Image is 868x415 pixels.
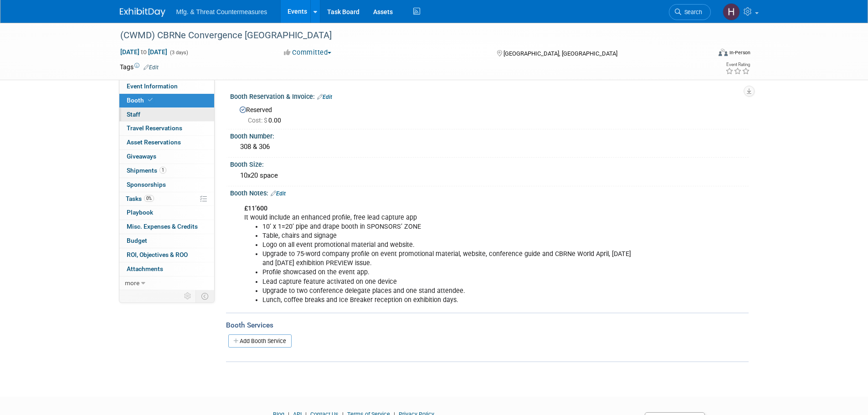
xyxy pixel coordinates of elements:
a: Giveaways [119,150,214,164]
a: Attachments [119,262,214,276]
a: Shipments1 [119,164,214,178]
div: Event Rating [725,62,750,67]
a: more [119,277,214,290]
a: Search [669,4,711,20]
a: Asset Reservations [119,136,214,149]
a: Staff [119,108,214,122]
span: Staff [127,111,140,118]
li: Logo on all event promotional material and website. [262,241,643,250]
a: ROI, Objectives & ROO [119,248,214,262]
li: Table, chairs and signage [262,231,643,241]
span: [GEOGRAPHIC_DATA], [GEOGRAPHIC_DATA] [503,50,617,57]
a: Budget [119,234,214,248]
span: Tasks [126,195,154,202]
span: 0% [144,195,154,202]
li: Upgrade to 75-word company profile on event promotional material, website, conference guide and C... [262,250,643,268]
li: Lead capture feature activated on one device [262,277,643,287]
div: It would include an enhanced profile, free lead capture app [238,200,648,309]
span: to [139,48,148,56]
span: Event Information [127,82,178,90]
a: Edit [144,64,159,71]
div: Reserved [237,103,742,125]
span: Attachments [127,265,163,272]
div: 308 & 306 [237,140,742,154]
td: Personalize Event Tab Strip [180,290,196,302]
i: Booth reservation complete [148,97,153,102]
a: Sponsorships [119,178,214,192]
a: Tasks0% [119,192,214,206]
a: Event Information [119,80,214,93]
img: ExhibitDay [120,8,165,17]
span: Search [681,9,702,15]
b: £11’600 [244,205,267,212]
span: [DATE] [DATE] [120,48,168,56]
span: Misc. Expenses & Credits [127,223,198,230]
div: Event Format [657,47,751,61]
td: Toggle Event Tabs [195,290,214,302]
span: ROI, Objectives & ROO [127,251,188,258]
a: Edit [271,190,286,197]
span: 1 [159,167,166,174]
a: Travel Reservations [119,122,214,135]
button: Committed [281,48,335,57]
li: 10’ x 1=20’ pipe and drape booth in SPONSORS’ ZONE [262,222,643,231]
span: Asset Reservations [127,138,181,146]
div: Booth Reservation & Invoice: [230,90,749,102]
span: more [125,279,139,287]
span: Booth [127,97,154,104]
span: Travel Reservations [127,124,182,132]
span: (3 days) [169,50,188,56]
span: Cost: $ [248,117,268,124]
img: Hillary Hawkins [723,3,740,20]
div: 10x20 space [237,169,742,183]
div: (CWMD) CBRNe Convergence [GEOGRAPHIC_DATA] [117,27,697,44]
td: Tags [120,62,159,72]
li: Lunch, coffee breaks and Ice Breaker reception on exhibition days. [262,296,643,305]
li: Profile showcased on the event app. [262,268,643,277]
span: 0.00 [248,117,285,124]
div: Booth Notes: [230,186,749,198]
div: In-Person [729,49,750,56]
span: Budget [127,237,147,244]
span: Sponsorships [127,181,166,188]
span: Mfg. & Threat Countermeasures [176,8,267,15]
li: Upgrade to two conference delegate places and one stand attendee. [262,287,643,296]
div: Booth Services [226,320,749,330]
a: Add Booth Service [228,334,292,348]
a: Misc. Expenses & Credits [119,220,214,234]
a: Booth [119,94,214,108]
span: Shipments [127,167,166,174]
a: Playbook [119,206,214,220]
span: Giveaways [127,153,156,160]
span: Playbook [127,209,153,216]
div: Booth Size: [230,158,749,169]
a: Edit [317,94,332,100]
div: Booth Number: [230,129,749,141]
img: Format-Inperson.png [719,49,728,56]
